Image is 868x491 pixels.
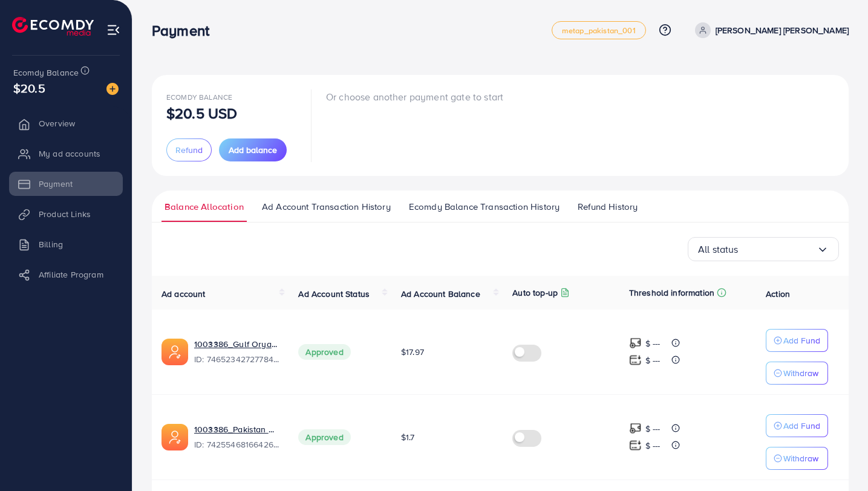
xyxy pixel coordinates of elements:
[229,144,277,156] span: Add balance
[783,366,818,380] p: Withdraw
[194,423,279,451] div: <span class='underline'>1003386_Pakistan Add account_1728894866261</span></br>7425546816642629648
[194,423,279,435] a: 1003386_Pakistan Add account_1728894866261
[162,339,188,365] img: ic-ads-acc.e4c84228.svg
[401,431,415,443] span: $1.7
[262,200,391,213] span: Ad Account Transaction History
[783,418,820,433] p: Add Fund
[166,138,212,161] button: Refund
[298,429,350,445] span: Approved
[783,333,820,348] p: Add Fund
[716,23,849,37] p: [PERSON_NAME] [PERSON_NAME]
[766,414,828,437] button: Add Fund
[106,83,119,95] img: image
[175,144,203,156] span: Refund
[106,23,120,37] img: menu
[629,337,642,350] img: top-up amount
[166,106,237,120] p: $20.5 USD
[152,22,219,39] h3: Payment
[162,288,206,300] span: Ad account
[194,438,279,450] span: ID: 7425546816642629648
[12,17,94,36] img: logo
[552,21,646,39] a: metap_pakistan_001
[629,285,714,300] p: Threshold information
[629,354,642,366] img: top-up amount
[645,438,661,453] p: $ ---
[194,338,279,350] a: 1003386_Gulf Orya_1738135311444
[409,200,560,213] span: Ecomdy Balance Transaction History
[166,92,232,102] span: Ecomdy Balance
[298,344,350,360] span: Approved
[578,200,638,213] span: Refund History
[766,362,828,385] button: Withdraw
[766,288,790,300] span: Action
[512,285,558,300] p: Auto top-up
[645,336,661,351] p: $ ---
[629,439,642,452] img: top-up amount
[194,353,279,365] span: ID: 7465234272778403856
[698,240,739,259] span: All status
[194,338,279,366] div: <span class='underline'>1003386_Gulf Orya_1738135311444</span></br>7465234272778403856
[783,451,818,466] p: Withdraw
[401,288,480,300] span: Ad Account Balance
[739,240,817,259] input: Search for option
[562,27,636,34] span: metap_pakistan_001
[766,447,828,470] button: Withdraw
[645,421,661,436] p: $ ---
[219,138,287,161] button: Add balance
[401,346,424,358] span: $17.97
[13,79,45,97] span: $20.5
[690,22,849,38] a: [PERSON_NAME] [PERSON_NAME]
[629,422,642,435] img: top-up amount
[298,288,370,300] span: Ad Account Status
[766,329,828,352] button: Add Fund
[162,424,188,450] img: ic-ads-acc.e4c84228.svg
[13,67,79,79] span: Ecomdy Balance
[645,353,661,368] p: $ ---
[688,237,839,261] div: Search for option
[165,200,244,213] span: Balance Allocation
[326,89,503,104] p: Or choose another payment gate to start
